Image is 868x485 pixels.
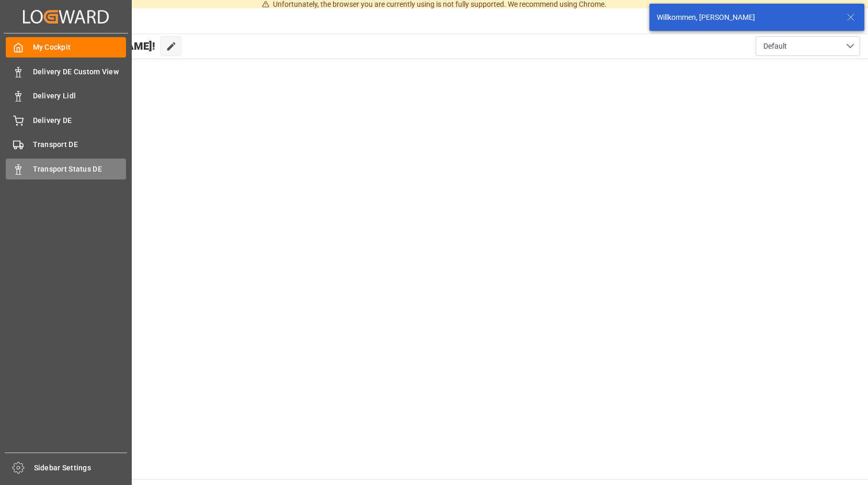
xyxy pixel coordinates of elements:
[657,12,837,23] div: Willkommen, [PERSON_NAME]
[6,37,126,58] a: My Cockpit
[763,41,787,52] span: Default
[33,42,127,53] span: My Cockpit
[6,86,126,106] a: Delivery Lidl
[33,91,127,101] span: Delivery Lidl
[33,66,127,77] span: Delivery DE Custom View
[34,463,128,473] span: Sidebar Settings
[6,134,126,155] a: Transport DE
[6,61,126,82] a: Delivery DE Custom View
[6,110,126,130] a: Delivery DE
[6,159,126,179] a: Transport Status DE
[33,115,127,126] span: Delivery DE
[33,139,127,150] span: Transport DE
[33,164,127,175] span: Transport Status DE
[756,36,860,56] button: open menu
